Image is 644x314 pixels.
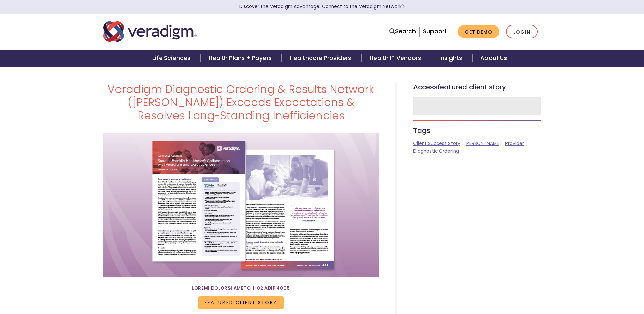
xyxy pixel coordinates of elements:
[413,140,460,147] a: Client Success Story
[239,3,405,10] a: Discover the Veradigm Advantage: Connect to the Veradigm NetworkLearn More
[103,83,379,122] h1: Veradigm Diagnostic Ordering & Results Network ([PERSON_NAME]) Exceeds Expectations & Resolves Lo...
[201,50,282,67] a: Health Plans + Payers
[423,27,447,35] a: Support
[413,83,541,91] h5: Access
[506,25,538,39] a: Login
[198,296,283,309] span: Featured Client Story
[438,82,506,92] span: Featured Client Story
[389,27,416,36] a: Search
[413,148,459,154] a: Diagnostic Ordering
[458,25,499,38] a: Get Demo
[192,283,290,294] span: Loremi Dolorsi Ametc | 02 Adip 4005
[413,126,541,135] h5: Tags
[431,50,472,67] a: Insights
[402,3,405,10] span: Learn More
[103,20,197,43] img: Veradigm logo
[464,140,501,147] a: [PERSON_NAME]
[282,50,361,67] a: Healthcare Providers
[144,50,201,67] a: Life Sciences
[505,140,524,147] a: Provider
[362,50,431,67] a: Health IT Vendors
[472,50,515,67] a: About Us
